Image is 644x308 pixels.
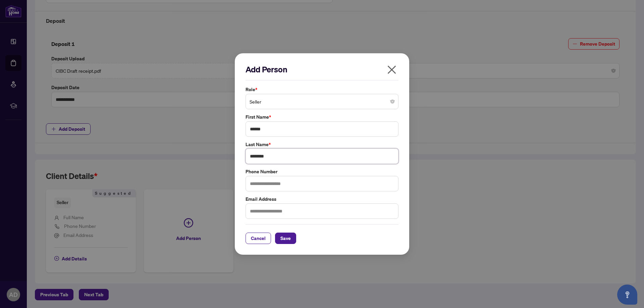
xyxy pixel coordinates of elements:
[251,233,266,244] span: Cancel
[246,233,271,244] button: Cancel
[246,113,398,121] label: First Name
[246,195,398,203] label: Email Address
[246,141,398,148] label: Last Name
[246,64,398,75] h2: Add Person
[246,168,398,175] label: Phone Number
[275,233,296,244] button: Save
[617,285,637,305] button: Open asap
[250,95,394,108] span: Seller
[246,86,398,93] label: Role
[390,100,394,104] span: close-circle
[386,64,397,75] span: close
[280,233,291,244] span: Save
